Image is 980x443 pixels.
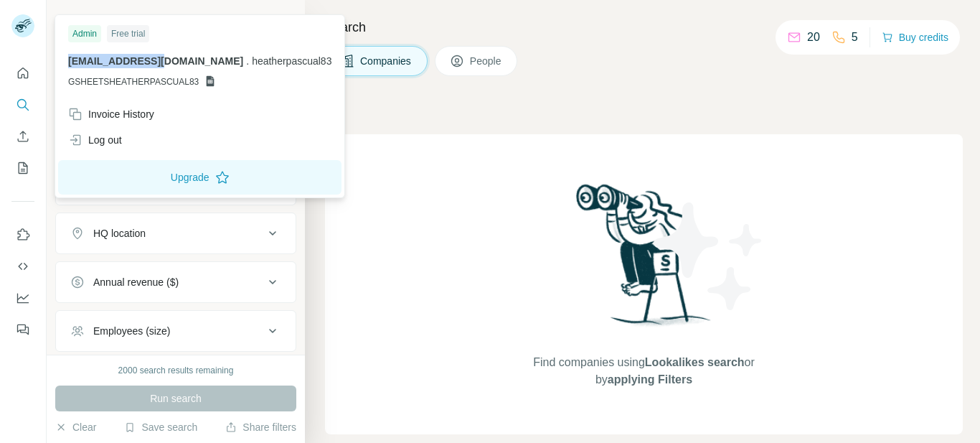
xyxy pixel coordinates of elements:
[250,9,305,30] button: Hide
[360,54,413,68] span: Companies
[246,55,249,67] span: .
[107,25,149,42] div: Free trial
[645,356,745,368] span: Lookalikes search
[11,123,34,149] button: Enrich CSV
[118,364,234,377] div: 2000 search results remaining
[644,192,773,321] img: Surfe Illustration - Stars
[93,275,179,289] div: Annual revenue ($)
[55,420,96,434] button: Clear
[11,253,34,279] button: Use Surfe API
[852,29,858,46] p: 5
[225,420,296,434] button: Share filters
[11,222,34,248] button: Use Surfe on LinkedIn
[11,60,34,86] button: Quick start
[529,354,758,388] span: Find companies using or by
[11,92,34,118] button: Search
[93,324,170,338] div: Employees (size)
[56,314,296,348] button: Employees (size)
[93,226,146,241] div: HQ location
[608,373,692,386] span: applying Filters
[124,420,197,434] button: Save search
[325,17,963,37] h4: Search
[56,216,296,251] button: HQ location
[68,55,243,67] span: [EMAIL_ADDRESS][DOMAIN_NAME]
[68,75,199,88] span: GSHEETSHEATHERPASCUAL83
[470,54,503,68] span: People
[11,317,34,342] button: Feedback
[807,29,820,46] p: 20
[11,285,34,311] button: Dashboard
[55,13,100,26] div: New search
[68,133,122,147] div: Log out
[11,155,34,181] button: My lists
[68,107,154,121] div: Invoice History
[252,55,331,67] span: heatherpascual83
[68,25,101,42] div: Admin
[882,27,948,47] button: Buy credits
[570,180,719,340] img: Surfe Illustration - Woman searching with binoculars
[56,265,296,299] button: Annual revenue ($)
[58,160,341,195] button: Upgrade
